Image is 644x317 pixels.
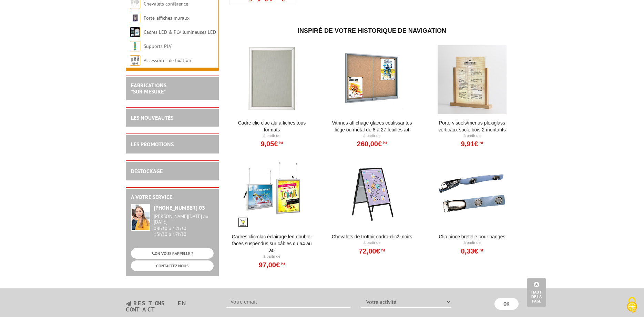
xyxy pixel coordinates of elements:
a: Supports PLV [144,43,172,49]
a: LES NOUVEAUTÉS [131,114,173,121]
p: À partir de [329,133,415,139]
button: Cookies (fenêtre modale) [620,294,644,317]
a: Cadre Clic-Clac Alu affiches tous formats [229,119,315,133]
a: DESTOCKAGE [131,168,163,175]
h2: A votre service [131,194,214,200]
p: À partir de [229,133,315,139]
span: Inspiré de votre historique de navigation [298,27,446,34]
a: CONTACTEZ-NOUS [131,260,214,271]
sup: HT [382,140,387,145]
a: Chevalets conférence [144,1,188,7]
input: Votre email [226,296,350,308]
img: widget-service.jpg [131,204,150,231]
a: 72,00€HT [359,249,385,253]
a: Porte-affiches muraux [144,15,190,21]
a: 260,00€HT [357,142,387,146]
a: 9,91€HT [461,142,483,146]
p: À partir de [430,133,515,139]
img: Cookies (fenêtre modale) [623,296,641,314]
a: 0,33€HT [461,249,483,253]
a: Cadres LED & PLV lumineuses LED [144,29,216,35]
a: Chevalets de trottoir Cadro-Clic® Noirs [329,233,415,240]
a: FABRICATIONS"Sur Mesure" [131,82,166,95]
sup: HT [478,248,483,252]
a: Accessoires de fixation [144,57,191,63]
img: Supports PLV [130,41,140,51]
a: Vitrines affichage glaces coulissantes liège ou métal de 8 à 27 feuilles A4 [329,119,415,133]
div: [PERSON_NAME][DATE] au [DATE] [154,214,214,225]
sup: HT [278,140,283,145]
div: 08h30 à 12h30 13h30 à 17h30 [154,214,214,237]
sup: HT [380,248,385,252]
a: ON VOUS RAPPELLE ? [131,248,214,259]
img: Porte-affiches muraux [130,13,140,23]
img: newsletter.jpg [126,301,131,307]
a: 97,00€HT [259,263,285,267]
h3: restons en contact [126,300,216,313]
sup: HT [478,140,483,145]
p: À partir de [430,240,515,246]
a: Clip Pince bretelle pour badges [430,233,515,240]
sup: HT [280,261,285,266]
a: Haut de la page [527,278,546,307]
a: Porte-Visuels/Menus Plexiglass Verticaux Socle Bois 2 Montants [430,119,515,133]
p: À partir de [329,240,415,246]
img: Accessoires de fixation [130,55,140,66]
input: OK [494,298,519,310]
strong: [PHONE_NUMBER] 03 [154,204,205,211]
p: À partir de [229,254,315,259]
img: Cadres LED & PLV lumineuses LED [130,27,140,37]
a: LES PROMOTIONS [131,141,174,148]
a: 9,05€HT [260,142,283,146]
a: Cadres clic-clac éclairage LED double-faces suspendus sur câbles du A4 au A0 [229,233,315,254]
